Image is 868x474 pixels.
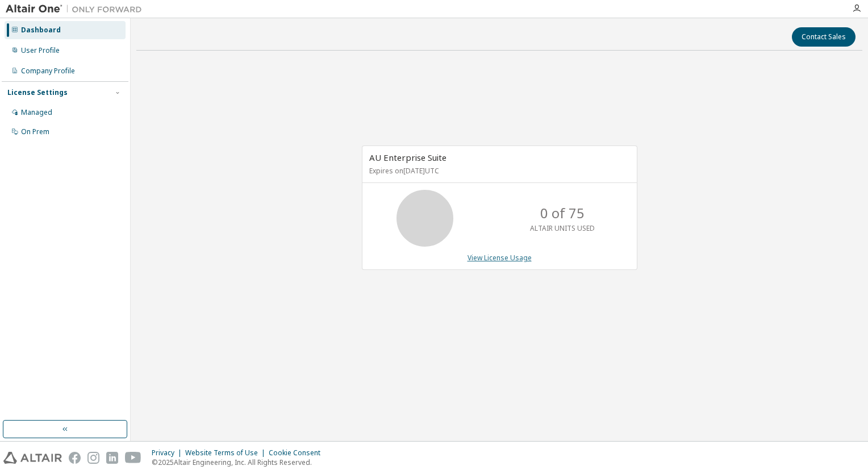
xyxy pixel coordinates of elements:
[21,108,52,117] div: Managed
[369,152,446,163] span: AU Enterprise Suite
[21,46,60,55] div: User Profile
[468,253,532,263] a: View License Usage
[269,448,327,458] div: Cookie Consent
[7,88,68,97] div: License Settings
[87,452,99,464] img: instagram.svg
[369,166,627,176] p: Expires on [DATE] UTC
[530,223,595,233] p: ALTAIR UNITS USED
[152,458,327,467] p: © 2025 Altair Engineering, Inc. All Rights Reserved.
[152,448,185,458] div: Privacy
[106,452,118,464] img: linkedin.svg
[185,448,269,458] div: Website Terms of Use
[21,66,75,76] div: Company Profile
[69,452,81,464] img: facebook.svg
[6,3,148,15] img: Altair One
[21,127,49,136] div: On Prem
[540,203,585,223] p: 0 of 75
[3,452,62,464] img: altair_logo.svg
[21,26,61,35] div: Dashboard
[792,27,856,47] button: Contact Sales
[125,452,141,464] img: youtube.svg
